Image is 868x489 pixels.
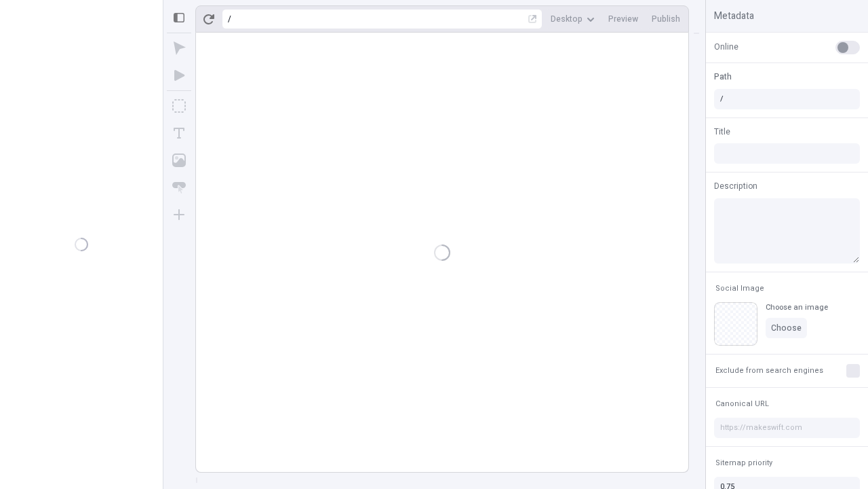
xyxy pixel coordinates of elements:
span: Choose [771,323,802,333]
button: Button [167,175,191,200]
span: Path [714,71,732,83]
button: Choose [766,318,807,338]
span: Description [714,180,757,192]
span: Preview [608,14,638,24]
button: Desktop [545,9,600,29]
div: Choose an image [766,302,828,312]
button: Exclude from search engines [713,363,826,379]
span: Social Image [715,283,764,293]
button: Image [167,148,191,173]
span: Desktop [551,14,583,24]
button: Canonical URL [713,396,772,412]
span: Title [714,126,730,138]
span: Sitemap priority [715,458,772,468]
button: Text [167,121,191,145]
span: Canonical URL [715,399,769,409]
span: Exclude from search engines [715,365,823,376]
div: / [228,14,231,24]
button: Preview [603,9,644,29]
button: Box [167,94,191,118]
button: Publish [646,9,686,29]
input: https://makeswift.com [714,418,860,438]
span: Online [714,41,738,53]
span: Publish [652,14,680,24]
button: Social Image [713,280,767,297]
button: Sitemap priority [713,455,775,471]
